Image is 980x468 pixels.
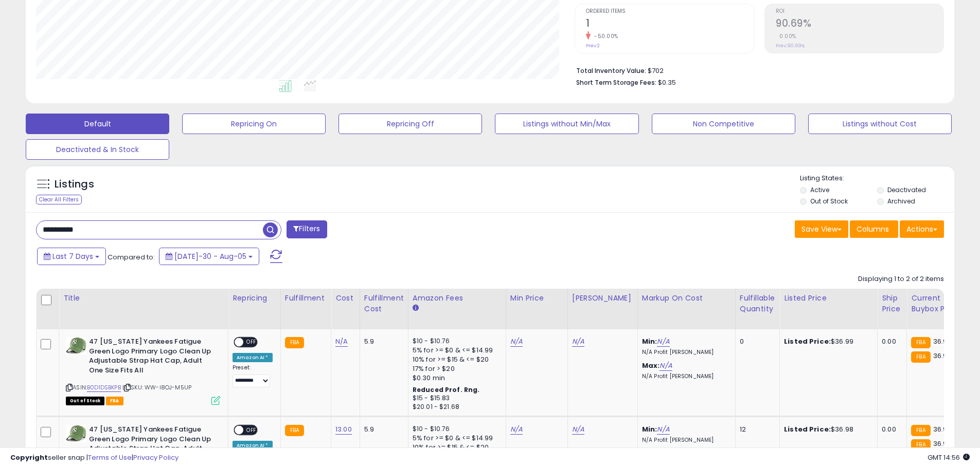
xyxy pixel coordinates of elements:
[660,361,672,371] a: N/A
[66,425,86,442] img: 41rAjHn0BVL._SL40_.jpg
[108,252,155,262] span: Compared to:
[63,293,224,304] div: Title
[572,336,584,347] a: N/A
[413,355,498,364] div: 10% for >= $15 & <= $20
[586,9,754,14] span: Ordered Items
[285,293,327,304] div: Fulfillment
[285,337,304,348] small: FBA
[338,114,482,134] button: Repricing Off
[591,32,618,40] small: -50.00%
[784,336,831,346] b: Listed Price:
[657,336,669,347] a: N/A
[933,336,952,346] span: 36.98
[911,337,930,348] small: FBA
[808,114,952,134] button: Listings without Cost
[413,394,498,403] div: $15 - $15.83
[642,336,657,346] b: Min:
[784,293,873,304] div: Listed Price
[642,361,660,370] b: Max:
[413,425,498,434] div: $10 - $10.76
[933,351,952,361] span: 36.99
[810,185,829,194] label: Active
[37,248,106,265] button: Last 7 Days
[784,425,869,434] div: $36.98
[510,424,523,435] a: N/A
[576,64,936,76] li: $702
[335,336,348,347] a: N/A
[776,9,943,14] span: ROI
[911,351,930,363] small: FBA
[740,293,775,314] div: Fulfillable Quantity
[882,337,899,346] div: 0.00
[52,251,93,261] span: Last 7 Days
[882,293,902,314] div: Ship Price
[133,453,179,462] a: Privacy Policy
[26,114,169,134] button: Default
[174,251,246,261] span: [DATE]-30 - Aug-05
[364,337,400,346] div: 5.9
[26,139,169,160] button: Deactivated & In Stock
[887,197,915,205] label: Archived
[66,337,86,354] img: 41rAjHn0BVL._SL40_.jpg
[87,383,121,392] a: B0D1DSBKPB
[576,66,646,75] b: Total Inventory Value:
[55,177,94,192] h5: Listings
[122,383,191,391] span: | SKU: WW-I8OJ-M5UP
[642,437,727,444] p: N/A Profit [PERSON_NAME]
[413,364,498,373] div: 17% for > $20
[233,353,273,362] div: Amazon AI *
[413,304,419,313] small: Amazon Fees.
[364,425,400,434] div: 5.9
[413,373,498,383] div: $0.30 min
[66,397,104,405] span: All listings that are currently out of stock and unavailable for purchase on Amazon
[233,293,276,304] div: Repricing
[850,220,898,238] button: Columns
[776,43,805,49] small: Prev: 90.69%
[413,385,480,394] b: Reduced Prof. Rng.
[740,425,772,434] div: 12
[576,78,656,87] b: Short Term Storage Fees:
[652,114,795,134] button: Non Competitive
[413,293,502,304] div: Amazon Fees
[89,337,214,378] b: 47 [US_STATE] Yankees Fatigue Green Logo Primary Logo Clean Up Adjustable Strap Hat Cap, Adult On...
[900,220,944,238] button: Actions
[233,364,273,387] div: Preset:
[510,336,523,347] a: N/A
[642,349,727,356] p: N/A Profit [PERSON_NAME]
[784,337,869,346] div: $36.99
[10,453,48,462] strong: Copyright
[642,373,727,380] p: N/A Profit [PERSON_NAME]
[572,424,584,435] a: N/A
[776,32,796,40] small: 0.00%
[776,17,943,31] h2: 90.69%
[911,425,930,436] small: FBA
[36,195,82,204] div: Clear All Filters
[413,346,498,355] div: 5% for >= $0 & <= $14.99
[335,293,355,304] div: Cost
[413,337,498,346] div: $10 - $10.76
[413,403,498,411] div: $20.01 - $21.68
[933,424,952,434] span: 36.98
[657,424,669,435] a: N/A
[810,197,848,205] label: Out of Stock
[495,114,638,134] button: Listings without Min/Max
[287,220,327,238] button: Filters
[413,434,498,443] div: 5% for >= $0 & <= $14.99
[106,397,123,405] span: FBA
[572,293,633,304] div: [PERSON_NAME]
[784,424,831,434] b: Listed Price:
[243,338,260,347] span: OFF
[857,224,889,234] span: Columns
[335,424,352,435] a: 13.00
[89,425,214,465] b: 47 [US_STATE] Yankees Fatigue Green Logo Primary Logo Clean Up Adjustable Strap Hat Cap, Adult On...
[658,78,676,87] span: $0.35
[586,17,754,31] h2: 1
[285,425,304,436] small: FBA
[800,174,954,183] p: Listing States:
[10,453,179,463] div: seller snap | |
[911,293,964,314] div: Current Buybox Price
[586,43,600,49] small: Prev: 2
[642,293,731,304] div: Markup on Cost
[882,425,899,434] div: 0.00
[637,289,735,329] th: The percentage added to the cost of goods (COGS) that forms the calculator for Min & Max prices.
